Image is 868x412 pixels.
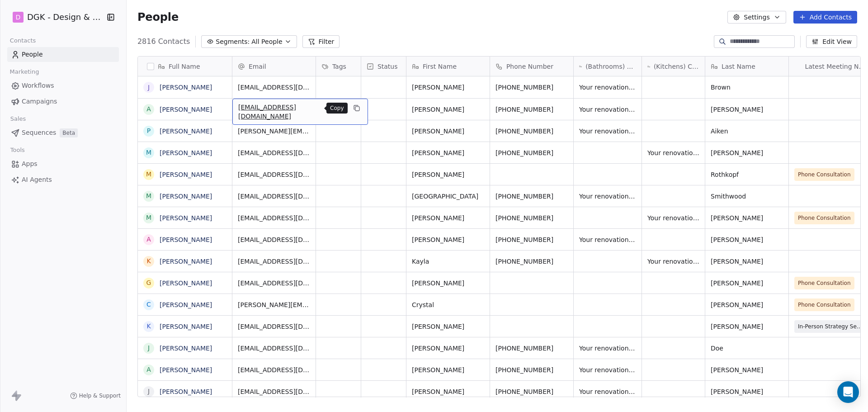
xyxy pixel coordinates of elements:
span: Your renovation with a design and build firm will cost approximately $75,000 to $115,000 [579,235,636,244]
div: A [146,235,151,244]
span: Email [249,62,266,71]
span: [PHONE_NUMBER] [495,192,568,201]
span: Phone Number [506,62,553,71]
div: J [148,343,150,353]
span: [PERSON_NAME] [412,127,484,136]
div: K [146,322,151,331]
span: [PERSON_NAME] [711,213,783,223]
span: Campaigns [22,97,57,106]
span: [PERSON_NAME] [412,344,484,353]
span: [PHONE_NUMBER] [495,344,568,353]
a: [PERSON_NAME] [160,171,212,178]
span: [PHONE_NUMBER] [495,213,568,223]
div: (Kitchens) Calculated Renovation Cost [642,57,705,76]
span: Marketing [6,65,43,79]
p: Copy [330,104,344,112]
span: Full Name [169,62,200,71]
span: Status [377,62,398,71]
span: (Kitchens) Calculated Renovation Cost [654,62,699,71]
span: [PERSON_NAME] [711,148,783,157]
div: A [146,365,151,374]
div: (Bathrooms) Calculated Renovation Cost [574,57,642,76]
span: [PERSON_NAME] [711,387,783,396]
a: [PERSON_NAME] [160,84,212,91]
span: Rothkopf [711,170,783,179]
a: People [7,47,119,62]
span: [PHONE_NUMBER] [495,148,568,157]
button: Edit View [806,35,857,48]
span: Doe [711,344,783,353]
span: Segments: [216,37,250,47]
span: [PERSON_NAME] [711,105,783,114]
div: M [146,148,151,157]
span: [PERSON_NAME] [711,257,783,266]
div: grid [138,76,232,398]
button: Filter [302,35,340,48]
span: Apps [22,159,38,169]
button: Settings [727,11,786,24]
a: [PERSON_NAME] [160,279,212,287]
span: [PERSON_NAME][EMAIL_ADDRESS][DOMAIN_NAME] [238,300,310,309]
div: M [146,170,151,179]
span: [EMAIL_ADDRESS][DOMAIN_NAME] [238,365,310,374]
span: Your renovation with a design and build firm will cost approximately $75,000 to $115,000 [579,387,636,396]
span: Kayla [412,257,484,266]
span: [EMAIL_ADDRESS][DOMAIN_NAME] [238,257,310,266]
span: Help & Support [79,392,121,399]
span: [PERSON_NAME] [412,83,484,92]
span: Tools [6,143,28,157]
span: Workflows [22,81,54,90]
span: First Name [423,62,457,71]
span: [PHONE_NUMBER] [495,365,568,374]
span: Sales [6,112,30,126]
a: [PERSON_NAME] [160,366,212,374]
span: Latest Meeting Name [805,62,866,71]
span: [PERSON_NAME] [711,300,783,309]
span: People [22,50,43,59]
div: Phone Number [490,57,573,76]
span: Your renovation with a design and build firm will cost approximately $87,000 to $122,000 [647,257,699,266]
span: DGK - Design & Build [27,11,104,23]
span: (Bathrooms) Calculated Renovation Cost [585,62,636,71]
a: [PERSON_NAME] [160,388,212,395]
span: [PHONE_NUMBER] [495,257,568,266]
div: Tags [316,57,361,76]
span: [PERSON_NAME] [412,235,484,244]
div: Last Name [705,57,788,76]
span: [PHONE_NUMBER] [495,387,568,396]
span: Smithwood [711,192,783,201]
button: DDGK - Design & Build [11,9,100,25]
span: Contacts [6,34,40,47]
span: [PERSON_NAME][EMAIL_ADDRESS][DOMAIN_NAME] [238,127,310,136]
span: [EMAIL_ADDRESS][DOMAIN_NAME] [238,322,310,331]
span: Your renovation with a design and build firm will cost approximately $128,000 to $168,000 [647,213,699,223]
span: [PERSON_NAME] [412,322,484,331]
span: [PHONE_NUMBER] [495,83,568,92]
div: G [146,278,151,288]
span: [PERSON_NAME] [412,387,484,396]
div: K [146,256,151,266]
span: AI Agents [22,175,52,185]
img: Calendly [794,19,802,114]
span: [EMAIL_ADDRESS][DOMAIN_NAME] [238,235,310,244]
span: Last Name [722,62,755,71]
a: [PERSON_NAME] [160,258,212,265]
a: [PERSON_NAME] [160,106,212,113]
span: [PHONE_NUMBER] [495,127,568,136]
a: [PERSON_NAME] [160,193,212,200]
span: [PERSON_NAME] [412,148,484,157]
a: Workflows [7,78,119,93]
div: Full Name [138,57,232,76]
span: Beta [60,128,78,137]
div: Email [232,57,316,76]
a: [PERSON_NAME] [160,149,212,156]
span: Your renovation with a design and build firm will cost approximately $68,000 to $98,000 [647,148,699,157]
a: [PERSON_NAME] [160,128,212,135]
span: In-Person Strategy Session [798,322,863,331]
span: Your renovation with a design and build firm will cost approximately $115,000 to $165,000+ [579,365,636,374]
span: [EMAIL_ADDRESS][DOMAIN_NAME] [238,213,310,223]
span: 2816 Contacts [137,36,190,47]
span: [PERSON_NAME] [412,170,484,179]
div: A [146,104,151,114]
span: [PERSON_NAME] [412,279,484,288]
